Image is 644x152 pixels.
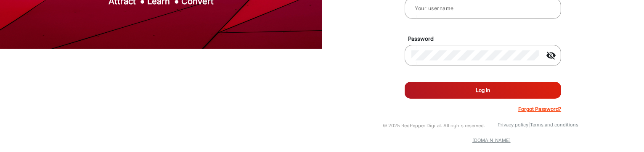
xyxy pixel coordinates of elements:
[411,3,554,13] input: Your username
[518,105,561,113] p: Forgot Password?
[472,137,511,143] a: [DOMAIN_NAME]
[498,122,528,128] a: Privacy policy
[402,35,571,43] mat-label: Password
[530,122,578,128] a: Terms and conditions
[541,50,561,60] mat-icon: visibility_off
[405,82,561,99] button: Log In
[383,123,485,128] small: © 2025 RedPepper Digital. All rights reserved.
[528,122,530,128] a: |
